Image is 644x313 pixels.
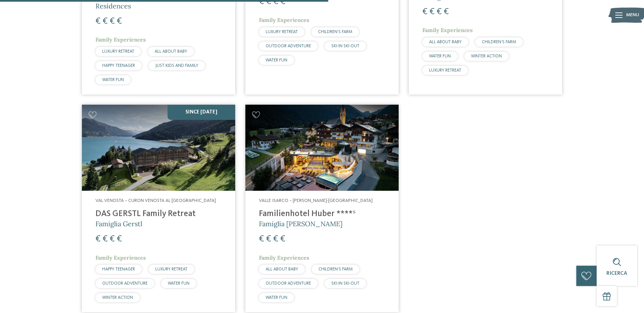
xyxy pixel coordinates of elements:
[266,44,311,48] span: OUTDOOR ADVENTURE
[95,209,222,219] h4: DAS GERSTL Family Retreat
[95,235,101,243] span: €
[82,105,235,191] img: Cercate un hotel per famiglie? Qui troverete solo i migliori!
[95,36,146,43] span: Family Experiences
[95,198,216,203] span: Val Venosta – Curon Venosta al [GEOGRAPHIC_DATA]
[102,78,124,82] span: WATER FUN
[429,68,461,73] span: LUXURY RETREAT
[331,281,359,286] span: SKI-IN SKI-OUT
[482,40,516,44] span: CHILDREN’S FARM
[155,49,187,54] span: ALL ABOUT BABY
[95,219,142,228] span: Famiglia Gerstl
[110,235,115,243] span: €
[82,105,235,312] a: Cercate un hotel per famiglie? Qui troverete solo i migliori! SINCE [DATE] Val Venosta – Curon Ve...
[155,267,187,271] span: LUXURY RETREAT
[429,54,451,58] span: WATER FUN
[422,27,473,33] span: Family Experiences
[266,267,298,271] span: ALL ABOUT BABY
[155,63,198,68] span: JUST KIDS AND FAMILY
[103,17,108,26] span: €
[266,30,298,34] span: LUXURY RETREAT
[266,295,287,300] span: WATER FUN
[110,17,115,26] span: €
[245,105,399,312] a: Cercate un hotel per famiglie? Qui troverete solo i migliori! Valle Isarco – [PERSON_NAME]-[GEOGR...
[266,235,271,243] span: €
[102,49,134,54] span: LUXURY RETREAT
[168,281,190,286] span: WATER FUN
[259,198,373,203] span: Valle Isarco – [PERSON_NAME]-[GEOGRAPHIC_DATA]
[259,209,385,219] h4: Familienhotel Huber ****ˢ
[95,254,146,261] span: Family Experiences
[422,7,427,16] span: €
[103,235,108,243] span: €
[437,7,442,16] span: €
[95,17,101,26] span: €
[318,267,353,271] span: CHILDREN’S FARM
[280,235,285,243] span: €
[331,44,359,48] span: SKI-IN SKI-OUT
[259,17,309,23] span: Family Experiences
[259,235,264,243] span: €
[471,54,502,58] span: WINTER ACTION
[266,58,287,62] span: WATER FUN
[429,7,435,16] span: €
[273,235,278,243] span: €
[429,40,462,44] span: ALL ABOUT BABY
[606,271,627,276] span: Ricerca
[245,105,399,191] img: Cercate un hotel per famiglie? Qui troverete solo i migliori!
[117,17,122,26] span: €
[102,295,133,300] span: WINTER ACTION
[444,7,449,16] span: €
[259,219,342,228] span: Famiglia [PERSON_NAME]
[102,281,148,286] span: OUTDOOR ADVENTURE
[102,63,135,68] span: HAPPY TEENAGER
[266,281,311,286] span: OUTDOOR ADVENTURE
[259,254,309,261] span: Family Experiences
[102,267,135,271] span: HAPPY TEENAGER
[318,30,352,34] span: CHILDREN’S FARM
[117,235,122,243] span: €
